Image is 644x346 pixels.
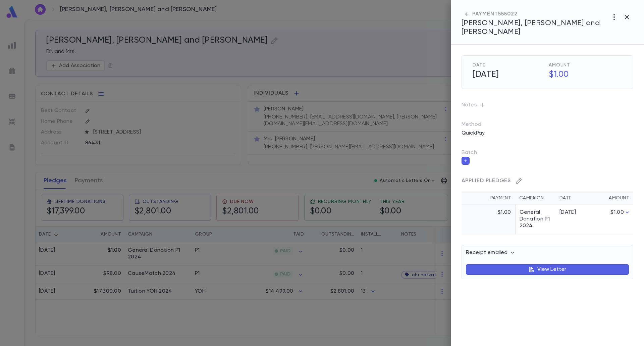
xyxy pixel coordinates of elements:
div: [DATE] [559,209,585,216]
th: Campaign [515,192,555,204]
p: QuickPay [458,128,489,139]
p: Batch [462,149,633,156]
p: Notes [462,100,633,110]
div: PAYMENT 555022 [462,11,608,17]
td: $1.00 [589,204,633,234]
span: Applied Pledges [462,178,511,184]
p: Method [462,121,495,128]
span: [PERSON_NAME], [PERSON_NAME] and [PERSON_NAME] [462,19,600,36]
td: $1.00 [462,204,515,234]
th: Payment [462,192,515,204]
th: Date [555,192,589,204]
span: Amount [549,62,622,68]
h5: $1.00 [545,68,622,82]
td: General Donation P1 2024 [515,204,555,234]
h5: [DATE] [469,68,546,82]
th: Amount [589,192,633,204]
p: Receipt emailed [466,249,516,256]
p: View Letter [537,266,567,273]
button: View Letter [466,264,629,275]
span: Date [473,62,546,68]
